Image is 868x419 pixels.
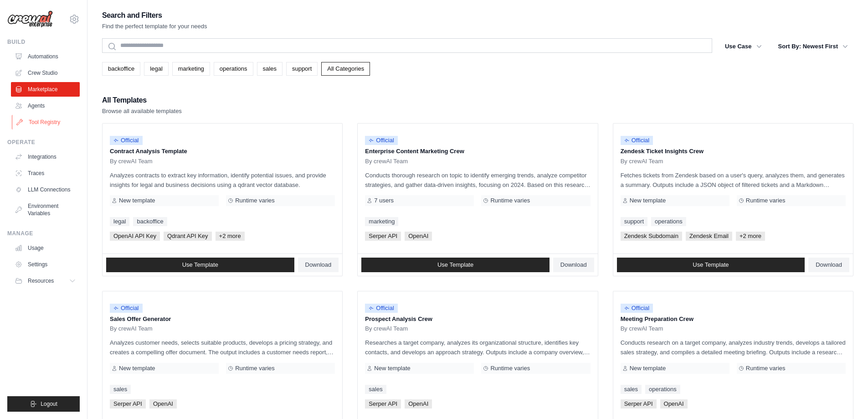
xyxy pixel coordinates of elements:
[41,400,57,408] span: Logout
[553,258,594,272] a: Download
[816,261,842,269] span: Download
[365,136,398,145] span: Official
[621,385,642,394] a: sales
[106,258,294,272] a: Use Template
[621,325,663,332] span: By crewAI Team
[133,217,167,226] a: backoffice
[621,147,846,156] p: Zendesk Ticket Insights Crew
[119,197,155,204] span: New template
[305,261,332,269] span: Download
[365,147,590,156] p: Enterprise Content Marketing Crew
[374,365,410,372] span: New template
[693,261,729,269] span: Use Template
[235,197,275,204] span: Runtime varies
[11,82,80,97] a: Marketplace
[102,107,182,116] p: Browse all available templates
[11,66,80,80] a: Crew Studio
[11,241,80,255] a: Usage
[490,365,530,372] span: Runtime varies
[110,147,335,156] p: Contract Analysis Template
[365,325,408,332] span: By crewAI Team
[102,9,207,22] h2: Search and Filters
[808,258,849,272] a: Download
[11,98,80,113] a: Agents
[560,261,587,269] span: Download
[102,94,182,107] h2: All Templates
[321,62,370,76] a: All Categories
[630,197,666,204] span: New template
[365,171,590,190] p: Conducts thorough research on topic to identify emerging trends, analyze competitor strategies, a...
[7,230,80,237] div: Manage
[257,62,282,76] a: sales
[102,22,207,31] p: Find the perfect template for your needs
[7,396,80,412] button: Logout
[365,399,401,409] span: Serper API
[11,49,80,64] a: Automations
[365,385,386,394] a: sales
[686,232,732,241] span: Zendesk Email
[437,261,473,269] span: Use Template
[490,197,530,204] span: Runtime varies
[7,38,80,46] div: Build
[746,365,786,372] span: Runtime varies
[110,217,129,226] a: legal
[621,304,653,313] span: Official
[11,166,80,181] a: Traces
[630,365,666,372] span: New template
[110,399,146,409] span: Serper API
[621,315,846,324] p: Meeting Preparation Crew
[621,136,653,145] span: Official
[12,115,81,129] a: Tool Registry
[286,62,318,76] a: support
[110,232,160,241] span: OpenAI API Key
[405,232,432,241] span: OpenAI
[172,62,210,76] a: marketing
[361,258,550,272] a: Use Template
[7,139,80,146] div: Operate
[645,385,680,394] a: operations
[7,10,53,28] img: Logo
[164,232,212,241] span: Qdrant API Key
[365,232,401,241] span: Serper API
[235,365,275,372] span: Runtime varies
[365,158,408,165] span: By crewAI Team
[621,338,846,357] p: Conducts research on a target company, analyzes industry trends, develops a tailored sales strate...
[298,258,339,272] a: Download
[149,399,177,409] span: OpenAI
[11,257,80,272] a: Settings
[110,158,153,165] span: By crewAI Team
[11,182,80,197] a: LLM Connections
[773,38,853,55] button: Sort By: Newest First
[110,304,143,313] span: Official
[365,304,398,313] span: Official
[110,325,153,332] span: By crewAI Team
[216,232,245,241] span: +2 more
[621,171,846,190] p: Fetches tickets from Zendesk based on a user's query, analyzes them, and generates a summary. Out...
[621,232,682,241] span: Zendesk Subdomain
[214,62,253,76] a: operations
[746,197,786,204] span: Runtime varies
[621,158,663,165] span: By crewAI Team
[110,385,131,394] a: sales
[110,315,335,324] p: Sales Offer Generator
[11,274,80,288] button: Resources
[119,365,155,372] span: New template
[660,399,688,409] span: OpenAI
[28,277,54,285] span: Resources
[182,261,218,269] span: Use Template
[110,338,335,357] p: Analyzes customer needs, selects suitable products, develops a pricing strategy, and creates a co...
[736,232,765,241] span: +2 more
[102,62,140,76] a: backoffice
[621,217,647,226] a: support
[110,171,335,190] p: Analyzes contracts to extract key information, identify potential issues, and provide insights fo...
[11,150,80,164] a: Integrations
[719,38,767,55] button: Use Case
[365,338,590,357] p: Researches a target company, analyzes its organizational structure, identifies key contacts, and ...
[621,399,657,409] span: Serper API
[144,62,168,76] a: legal
[651,217,686,226] a: operations
[617,258,805,272] a: Use Template
[11,199,80,221] a: Environment Variables
[374,197,394,204] span: 7 users
[405,399,432,409] span: OpenAI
